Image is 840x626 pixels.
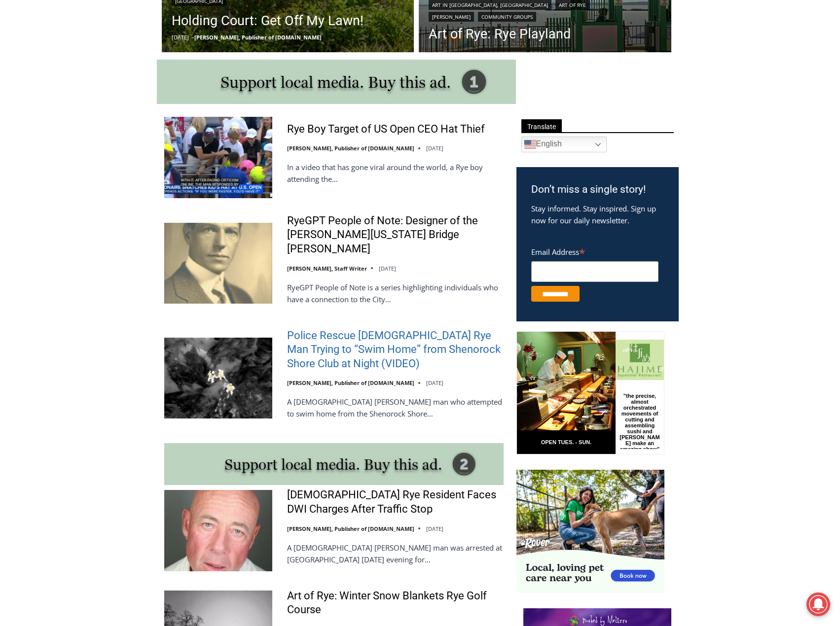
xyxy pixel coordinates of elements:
img: 56-Year-Old Rye Resident Faces DWI Charges After Traffic Stop [164,490,272,571]
img: support local media, buy this ad [164,443,504,485]
time: [DATE] [426,525,443,532]
span: Open Tues. - Sun. [PHONE_NUMBER] [3,102,97,139]
img: Rye Boy Target of US Open CEO Hat Thief [164,117,272,198]
a: Open Tues. - Sun. [PHONE_NUMBER] [0,99,99,123]
a: Holding Court: Get Off My Lawn! [172,11,404,31]
a: [PERSON_NAME], Publisher of [DOMAIN_NAME] [194,34,322,41]
p: A [DEMOGRAPHIC_DATA] [PERSON_NAME] man who attempted to swim home from the Shenorock Shore… [287,396,504,419]
a: [PERSON_NAME], Publisher of [DOMAIN_NAME] [287,379,414,386]
img: RyeGPT People of Note: Designer of the George Washington Bridge Othmar Ammann [164,223,272,304]
a: [DEMOGRAPHIC_DATA] Rye Resident Faces DWI Charges After Traffic Stop [287,488,504,516]
span: Intern @ [DOMAIN_NAME] [258,98,457,120]
span: Translate [521,119,562,133]
a: [PERSON_NAME], Publisher of [DOMAIN_NAME] [287,525,414,532]
a: RyeGPT People of Note: Designer of the [PERSON_NAME][US_STATE] Bridge [PERSON_NAME] [287,214,504,256]
time: [DATE] [379,265,396,272]
p: RyeGPT People of Note is a series highlighting individuals who have a connection to the City… [287,281,504,305]
a: Community Groups [478,12,536,22]
a: Police Rescue [DEMOGRAPHIC_DATA] Rye Man Trying to “Swim Home” from Shenorock Shore Club at Night... [287,329,504,371]
img: support local media, buy this ad [157,60,516,104]
a: [PERSON_NAME], Publisher of [DOMAIN_NAME] [287,144,414,152]
h3: Don’t miss a single story! [531,182,664,198]
a: Art of Rye: Rye Playland [429,27,661,41]
img: en [524,139,536,150]
a: [PERSON_NAME], Staff Writer [287,265,367,272]
p: In a video that has gone viral around the world, a Rye boy attending the… [287,161,504,185]
a: Intern @ [DOMAIN_NAME] [237,96,478,123]
time: [DATE] [172,34,189,41]
img: Police Rescue 51 Year Old Rye Man Trying to “Swim Home” from Shenorock Shore Club at Night (VIDEO) [164,338,272,418]
time: [DATE] [426,379,443,386]
a: [PERSON_NAME] [429,12,474,22]
p: Stay informed. Stay inspired. Sign up now for our daily newsletter. [531,203,664,226]
time: [DATE] [426,144,443,152]
label: Email Address [531,242,658,260]
span: – [191,34,194,41]
a: English [521,137,607,152]
p: A [DEMOGRAPHIC_DATA] [PERSON_NAME] man was arrested at [GEOGRAPHIC_DATA] [DATE] evening for… [287,542,504,565]
a: Rye Boy Target of US Open CEO Hat Thief [287,122,485,137]
a: Art of Rye: Winter Snow Blankets Rye Golf Course [287,589,504,617]
div: "the precise, almost orchestrated movements of cutting and assembling sushi and [PERSON_NAME] mak... [102,62,145,118]
div: "[PERSON_NAME] and I covered the [DATE] Parade, which was a really eye opening experience as I ha... [249,0,466,96]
